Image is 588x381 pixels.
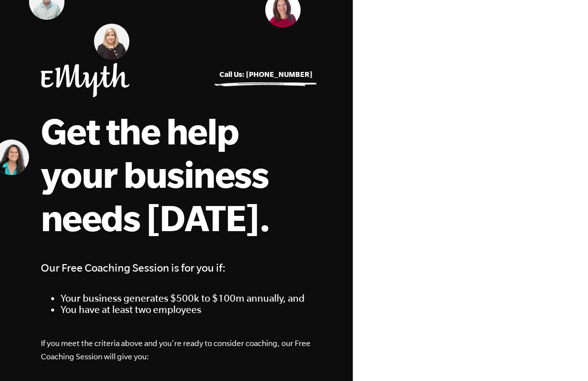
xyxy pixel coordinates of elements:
[41,337,312,363] p: If you meet the criteria above and you're ready to consider coaching, our Free Coaching Session w...
[41,259,312,277] h4: Our Free Coaching Session is for you if:
[219,70,312,78] a: Call Us: [PHONE_NUMBER]
[61,292,312,304] li: Your business generates $500k to $100m annually, and
[41,63,129,97] img: EMyth
[61,304,312,315] li: You have at least two employees
[94,24,129,59] img: Tricia Amara, EMyth Business Coach
[41,109,311,239] h1: Get the help your business needs [DATE].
